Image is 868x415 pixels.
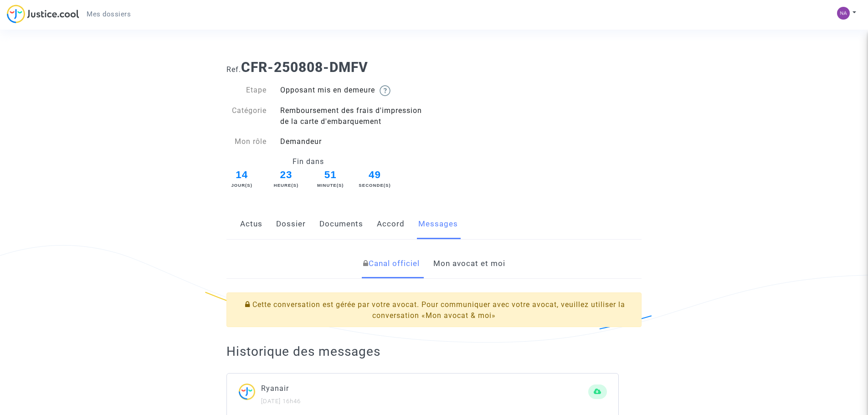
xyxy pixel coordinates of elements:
a: Mes dossiers [79,7,138,21]
div: Opposant mis en demeure [273,85,434,96]
a: Documents [319,209,363,239]
span: Ref. [226,65,241,74]
a: Mon avocat et moi [433,249,505,279]
span: Mes dossiers [87,10,131,18]
h2: Historique des messages [226,343,642,359]
a: Dossier [276,209,306,239]
div: Jour(s) [226,182,258,189]
div: Mon rôle [220,136,273,147]
small: [DATE] 16h46 [261,398,301,405]
span: 49 [359,167,391,183]
div: Remboursement des frais d'impression de la carte d'embarquement [273,105,434,127]
div: Heure(s) [270,182,303,189]
a: Messages [418,209,458,239]
a: Canal officiel [363,249,420,279]
span: 23 [270,167,303,183]
div: Seconde(s) [359,182,391,189]
img: help.svg [380,85,390,96]
span: 51 [314,167,347,183]
a: Accord [377,209,405,239]
div: Etape [220,85,273,96]
img: jc-logo.svg [7,5,79,23]
div: Catégorie [220,105,273,127]
img: 430f47647b85bce5b69c6b8718201d5e [837,7,850,20]
div: Fin dans [220,156,397,167]
img: ... [238,383,261,406]
div: Minute(s) [314,182,347,189]
p: Ryanair [261,383,588,394]
div: Demandeur [273,136,434,147]
div: Cette conversation est gérée par votre avocat. Pour communiquer avec votre avocat, veuillez utili... [226,292,642,327]
a: Actus [240,209,262,239]
span: 14 [226,167,258,183]
b: CFR-250808-DMFV [241,59,368,75]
